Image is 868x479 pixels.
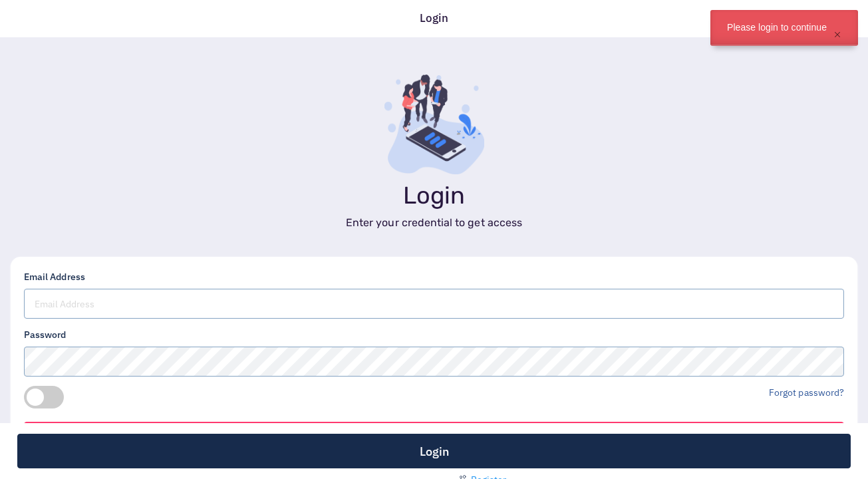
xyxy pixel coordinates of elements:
[24,289,844,319] input: Email Address
[413,10,455,27] div: Login
[24,328,66,342] label: Password
[769,387,844,399] a: Forgot password?
[17,434,851,468] button: Login
[11,181,857,210] h1: Login
[24,270,85,284] label: Email Address
[11,216,857,229] h5: Enter your credential to get access
[727,22,827,33] p: Please login to continue
[24,422,844,456] a: Continue with your Gmail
